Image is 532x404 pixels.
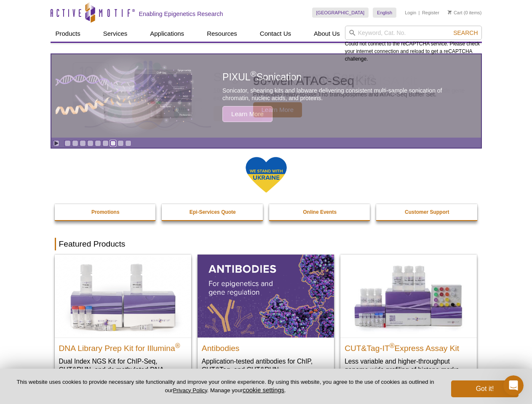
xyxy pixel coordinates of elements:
a: CUT&Tag-IT® Express Assay Kit CUT&Tag-IT®Express Assay Kit Less variable and higher-throughput ge... [340,255,477,382]
a: DNA Library Prep Kit for Illumina DNA Library Prep Kit for Illumina® Dual Index NGS Kit for ChIP-... [55,255,191,391]
button: Search [451,29,480,37]
li: | [419,8,420,18]
img: Your Cart [448,10,452,14]
h2: Enabling Epigenetics Research [139,10,223,18]
a: All Antibodies Antibodies Application-tested antibodies for ChIP, CUT&Tag, and CUT&RUN. [198,255,334,382]
button: cookie settings [243,386,284,393]
a: Go to slide 7 [110,140,116,146]
a: Go to slide 5 [95,140,101,146]
sup: ® [390,342,395,349]
a: Privacy Policy [173,387,207,393]
a: Go to slide 8 [118,140,124,146]
a: Epi-Services Quote [162,204,264,220]
div: Could not connect to the reCAPTCHA service. Please check your internet connection and reload to g... [345,26,482,63]
a: Online Events [269,204,371,220]
a: English [373,8,396,18]
a: Promotions [55,204,157,220]
a: Contact Us [255,26,296,42]
img: CUT&Tag-IT® Express Assay Kit [340,255,477,337]
a: [GEOGRAPHIC_DATA] [312,8,369,18]
a: Go to slide 3 [80,140,86,146]
a: Go to slide 1 [64,140,71,146]
a: About Us [309,26,345,42]
img: DNA Library Prep Kit for Illumina [55,255,191,337]
button: Got it! [451,380,519,397]
a: Toggle autoplay [53,140,59,146]
a: Go to slide 9 [125,140,131,146]
a: Customer Support [376,204,478,220]
strong: Epi-Services Quote [190,209,236,215]
h2: DNA Library Prep Kit for Illumina [59,340,187,353]
a: Go to slide 4 [87,140,94,146]
strong: Promotions [91,209,120,215]
a: Go to slide 6 [102,140,109,146]
a: Go to slide 2 [72,140,78,146]
a: Cart [448,10,462,16]
a: Products [51,26,86,42]
img: We Stand With Ukraine [245,156,287,194]
p: Dual Index NGS Kit for ChIP-Seq, CUT&RUN, and ds methylated DNA assays. [59,357,187,383]
li: (0 items) [448,8,482,18]
a: Resources [202,26,242,42]
sup: ® [175,342,180,349]
strong: Customer Support [405,209,449,215]
a: Login [405,10,416,16]
p: This website uses cookies to provide necessary site functionality and improve your online experie... [13,378,437,394]
a: Applications [145,26,189,42]
iframe: Intercom live chat [503,375,524,396]
a: Services [98,26,133,42]
h2: Featured Products [55,238,478,250]
strong: Online Events [303,209,337,215]
p: Application-tested antibodies for ChIP, CUT&Tag, and CUT&RUN. [202,357,330,374]
h2: CUT&Tag-IT Express Assay Kit [345,340,473,353]
span: Search [453,29,478,36]
p: Less variable and higher-throughput genome-wide profiling of histone marks​. [345,357,473,374]
img: All Antibodies [198,255,334,337]
a: Register [422,10,439,16]
input: Keyword, Cat. No. [345,26,482,40]
h2: Antibodies [202,340,330,353]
